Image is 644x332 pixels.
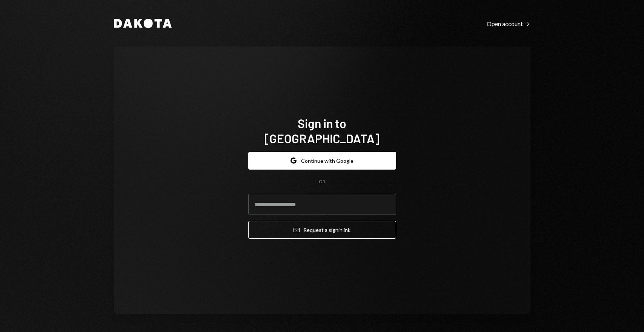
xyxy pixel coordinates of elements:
button: Request a signinlink [248,221,396,239]
button: Continue with Google [248,152,396,170]
h1: Sign in to [GEOGRAPHIC_DATA] [248,116,396,146]
a: Open account [487,19,530,28]
div: OR [319,179,325,185]
div: Open account [487,20,530,28]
